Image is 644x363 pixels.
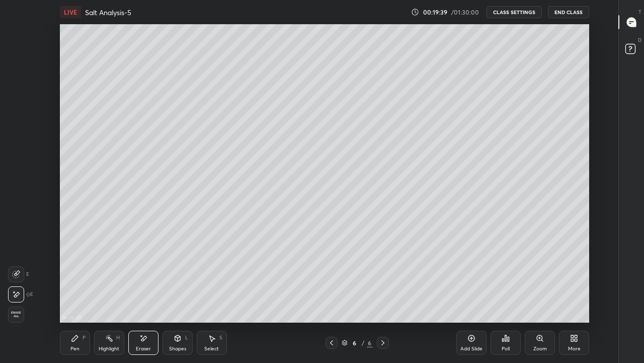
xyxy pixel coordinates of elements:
[460,346,482,351] div: Add Slide
[8,286,33,302] div: E
[548,6,589,18] button: End Class
[367,338,373,347] div: 6
[362,340,365,346] div: /
[85,8,131,17] h4: Salt Analysis-5
[60,6,81,18] div: LIVE
[638,8,641,16] p: T
[185,335,188,340] div: L
[99,346,119,351] div: Highlight
[533,346,547,351] div: Zoom
[83,335,86,340] div: P
[350,340,360,346] div: 6
[219,335,222,340] div: S
[116,335,120,340] div: H
[8,266,29,282] div: E
[169,346,186,351] div: Shapes
[638,36,641,44] p: D
[9,311,24,318] span: Erase all
[204,346,219,351] div: Select
[70,346,79,351] div: Pen
[136,346,151,351] div: Eraser
[568,346,581,351] div: More
[502,346,510,351] div: Poll
[487,6,542,18] button: CLASS SETTINGS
